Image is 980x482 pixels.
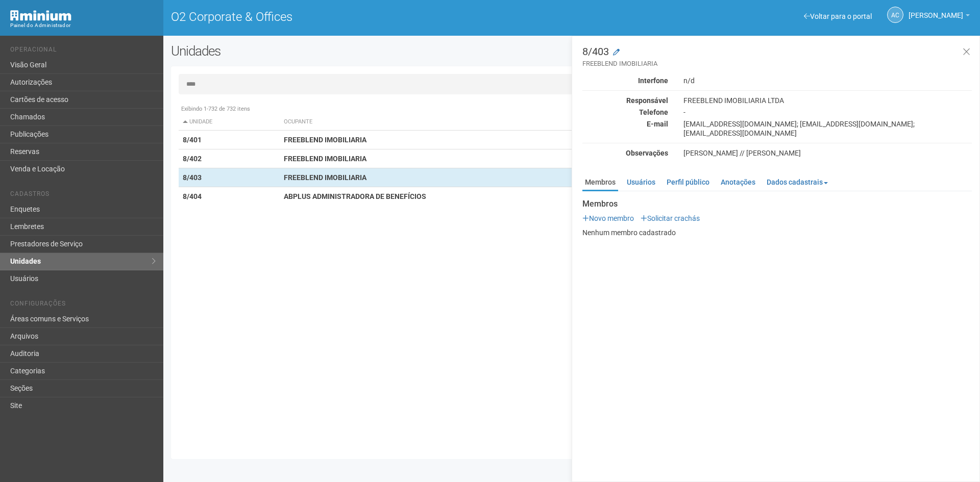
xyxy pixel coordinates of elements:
strong: FREEBLEND IMOBILIARIA [284,155,366,163]
strong: FREEBLEND IMOBILIARIA [284,136,366,144]
li: Configurações [10,300,156,311]
a: Modificar a unidade [613,47,620,58]
div: Exibindo 1-732 de 732 itens [179,105,965,114]
a: Membros [582,174,618,191]
a: AC [887,7,903,23]
h1: O2 Corporate & Offices [171,10,564,23]
strong: 8/402 [183,155,202,163]
a: Usuários [624,174,658,190]
div: Observações [575,148,676,158]
a: Novo membro [582,214,634,222]
a: Solicitar crachás [641,214,700,222]
div: Telefone [575,108,676,117]
th: Unidade: activate to sort column descending [179,114,280,131]
li: Cadastros [10,190,156,201]
strong: 8/404 [183,192,202,200]
a: Dados cadastrais [764,174,830,190]
div: [EMAIL_ADDRESS][DOMAIN_NAME]; [EMAIL_ADDRESS][DOMAIN_NAME]; [EMAIL_ADDRESS][DOMAIN_NAME] [676,119,979,138]
div: - [676,108,979,117]
li: Operacional [10,46,156,57]
h3: 8/403 [582,46,972,68]
a: [PERSON_NAME] [909,13,970,21]
small: FREEBLEND IMOBILIARIA [582,59,972,68]
span: Ana Carla de Carvalho Silva [909,2,963,19]
strong: ABPLUS ADMINISTRADORA DE BENEFÍCIOS [284,192,426,200]
a: Perfil público [664,174,712,190]
a: Voltar para o portal [804,12,872,20]
strong: 8/403 [183,173,202,182]
h2: Unidades [171,43,496,59]
a: Anotações [718,174,758,190]
div: [PERSON_NAME] // [PERSON_NAME] [676,148,979,158]
div: FREEBLEND IMOBILIARIA LTDA [676,96,979,105]
strong: 8/401 [183,136,202,144]
div: E-mail [575,119,676,129]
th: Ocupante: activate to sort column ascending [280,114,626,131]
strong: Membros [582,199,972,209]
img: Minium [10,10,71,21]
div: Responsável [575,96,676,105]
div: Interfone [575,76,676,85]
p: Nenhum membro cadastrado [582,228,972,237]
div: Painel do Administrador [10,21,156,30]
strong: FREEBLEND IMOBILIARIA [284,173,366,182]
div: n/d [676,76,979,85]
